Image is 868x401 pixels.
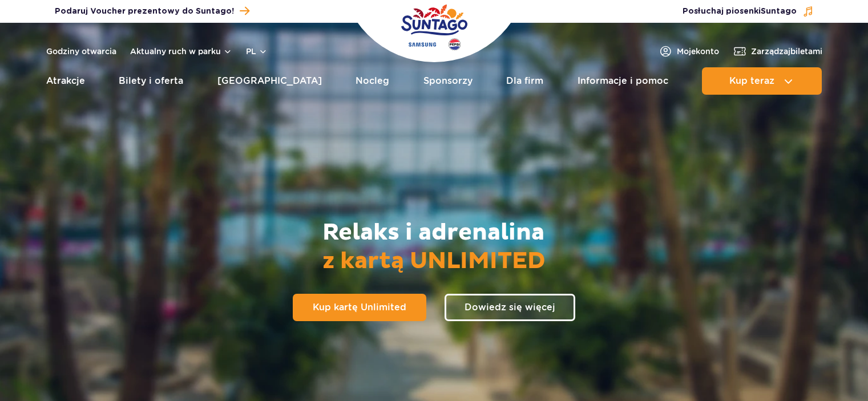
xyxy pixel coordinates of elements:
[246,46,268,57] button: pl
[46,67,85,95] a: Atrakcje
[506,67,543,95] a: Dla firm
[751,46,822,57] span: Zarządzaj biletami
[55,6,234,17] span: Podaruj Voucher prezentowy do Suntago!
[423,67,473,95] a: Sponsorzy
[55,3,249,19] a: Podaruj Voucher prezentowy do Suntago!
[356,67,389,95] a: Nocleg
[761,7,797,15] span: Suntago
[322,218,546,276] h2: Relaks i adrenalina
[313,303,406,312] span: Kup kartę Unlimited
[46,46,116,57] a: Godziny otwarcia
[733,44,822,58] a: Zarządzajbiletami
[322,247,546,276] span: z kartą UNLIMITED
[130,47,232,56] button: Aktualny ruch w parku
[293,294,426,321] a: Kup kartę Unlimited
[217,67,322,95] a: [GEOGRAPHIC_DATA]
[702,67,822,95] button: Kup teraz
[729,76,774,86] span: Kup teraz
[677,46,719,57] span: Moje konto
[683,6,797,17] span: Posłuchaj piosenki
[578,67,668,95] a: Informacje i pomoc
[683,6,814,17] button: Posłuchaj piosenkiSuntago
[465,303,555,312] span: Dowiedz się więcej
[445,294,575,321] a: Dowiedz się więcej
[659,44,719,58] a: Mojekonto
[119,67,183,95] a: Bilety i oferta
